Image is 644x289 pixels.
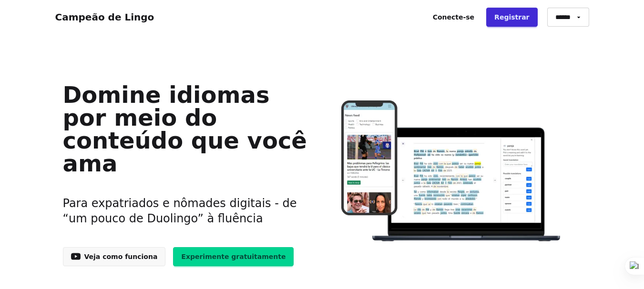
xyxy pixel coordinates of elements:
[63,247,166,266] a: Veja como funciona
[63,81,307,177] font: Domine idiomas por meio do conteúdo que você ama
[173,247,294,266] a: Experimente gratuitamente
[322,100,581,243] img: Aprenda idiomas online
[433,13,474,21] font: Conecte-se
[84,253,158,260] font: Veja como funciona
[486,8,537,27] a: Registrar
[425,8,482,27] a: Conecte-se
[63,197,297,225] font: Para expatriados e nômades digitais - de “um pouco de Duolingo” à fluência
[494,13,529,21] font: Registrar
[181,253,286,260] font: Experimente gratuitamente
[55,11,154,23] a: Campeão de Lingo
